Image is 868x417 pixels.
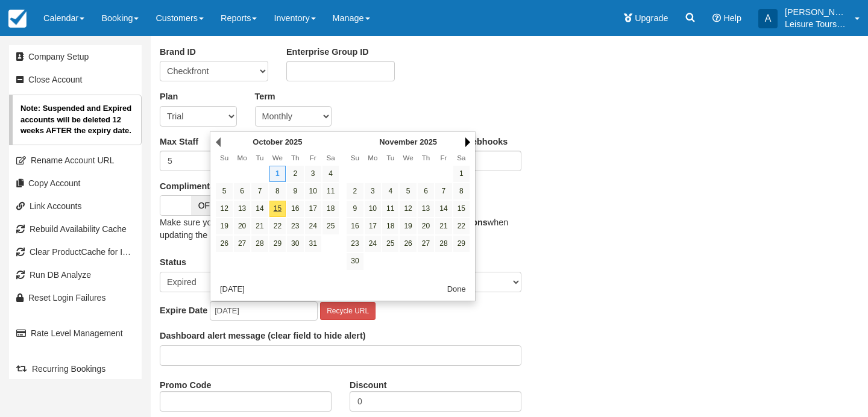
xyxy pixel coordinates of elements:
a: 14 [251,201,268,217]
span: Help [723,13,741,23]
a: 26 [400,236,416,252]
a: Run DB Analyze [9,265,142,284]
button: Done [442,283,471,298]
a: 15 [453,201,470,217]
a: 2 [347,183,363,199]
a: 25 [322,218,339,234]
a: Close Account [9,70,142,89]
a: 8 [269,183,286,199]
a: 10 [365,201,381,217]
a: 3 [365,183,381,199]
label: Brand ID [160,46,196,58]
span: Tuesday [256,154,263,161]
span: 2025 [420,137,437,146]
span: Sunday [351,154,359,161]
span: October [253,137,283,146]
span: 2025 [285,137,303,146]
a: 6 [418,183,434,199]
a: 17 [365,218,381,234]
a: 29 [269,236,286,252]
a: 22 [453,218,470,234]
a: Copy Account [9,174,142,193]
a: 19 [216,218,232,234]
a: 21 [251,218,268,234]
a: 6 [234,183,250,199]
a: 28 [435,236,451,252]
img: checkfront-main-nav-mini-logo.png [8,10,27,28]
a: 30 [347,253,363,269]
a: 22 [269,218,286,234]
span: Saturday [457,154,465,161]
label: Enterprise Group ID [286,46,369,58]
a: 20 [234,218,250,234]
a: 2 [287,166,303,182]
a: 23 [287,218,303,234]
a: 5 [216,183,232,199]
span: Upgrade [635,13,668,23]
label: Expire Date [160,304,207,317]
a: 8 [453,183,470,199]
a: 19 [400,218,416,234]
a: 21 [435,218,451,234]
a: 11 [322,183,339,199]
span: Complimentary Waivers [160,180,268,210]
p: Make sure you enable or disable the under when updating the Complimentary status [160,216,521,241]
input: YYYY-MM-DD [210,301,318,321]
a: 17 [305,201,321,217]
a: Reset Login Failures [9,288,142,307]
p: Leisure Tours Demo Account [785,18,848,30]
span: Wednesday [403,154,413,161]
a: Clear ProductCache for Inventory [9,242,142,262]
a: 9 [347,201,363,217]
p: [PERSON_NAME] ([PERSON_NAME][DOMAIN_NAME][PERSON_NAME]) [785,6,848,18]
a: 24 [365,236,381,252]
label: Dashboard alert message (clear field to hide alert) [160,330,366,342]
a: Prev [216,137,221,147]
a: Rate Level Management [9,324,142,343]
span: Wednesday [272,154,283,161]
label: Status [160,256,186,269]
span: Sunday [220,154,228,161]
button: [DATE] [215,283,249,298]
span: Saturday [327,154,335,161]
a: 13 [234,201,250,217]
a: 5 [400,183,416,199]
span: Monday [368,154,377,161]
a: 27 [234,236,250,252]
div: A [758,9,778,28]
a: Next [465,137,470,147]
span: Friday [440,154,447,161]
a: 29 [453,236,470,252]
a: 30 [287,236,303,252]
label: Promo Code [160,375,212,392]
a: 28 [251,236,268,252]
a: Link Accounts [9,196,142,216]
a: 4 [382,183,398,199]
a: 23 [347,236,363,252]
a: 18 [322,201,339,217]
a: Rebuild Availability Cache [9,219,142,239]
a: 1 [453,166,470,182]
p: Note: Suspended and Expired accounts will be deleted 12 weeks AFTER the expiry date. [9,95,142,145]
a: 7 [435,183,451,199]
span: Monday [237,154,247,161]
i: Help [712,14,721,22]
a: 18 [382,218,398,234]
a: 25 [382,236,398,252]
span: Tuesday [386,154,394,161]
a: 4 [322,166,339,182]
span: Thursday [422,154,430,161]
a: 24 [305,218,321,234]
label: Max Staff [160,136,198,148]
a: Rename Account URL [9,151,142,170]
a: 12 [216,201,232,217]
a: 11 [382,201,398,217]
a: 12 [400,201,416,217]
a: Recurring Bookings [9,359,142,378]
a: 20 [418,218,434,234]
label: Discount [350,375,387,392]
span: November [379,137,417,146]
span: OFF [191,196,222,215]
a: 9 [287,183,303,199]
button: Recycle URL [320,302,376,320]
